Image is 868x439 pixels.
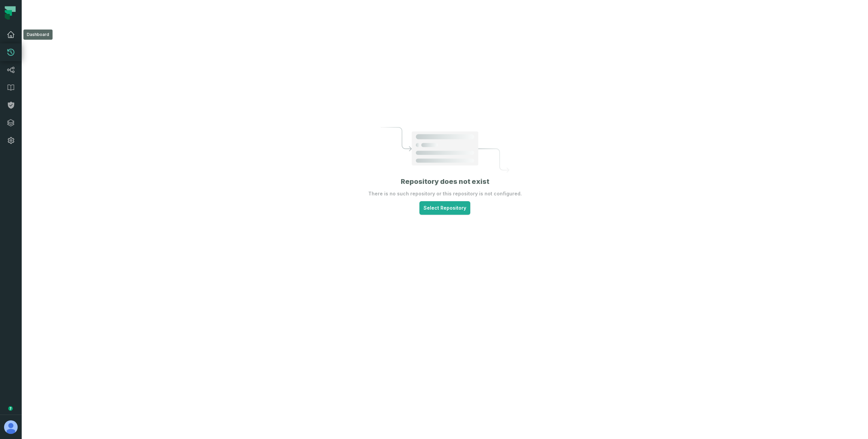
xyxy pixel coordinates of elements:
div: Tooltip anchor [7,405,14,412]
img: avatar of Aviel Bar-Yossef [4,420,18,434]
button: Select Repository [419,201,470,215]
div: Dashboard [23,30,53,40]
p: There is no such repository or this repository is not configured. [368,190,522,197]
h1: Repository does not exist [401,177,489,186]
